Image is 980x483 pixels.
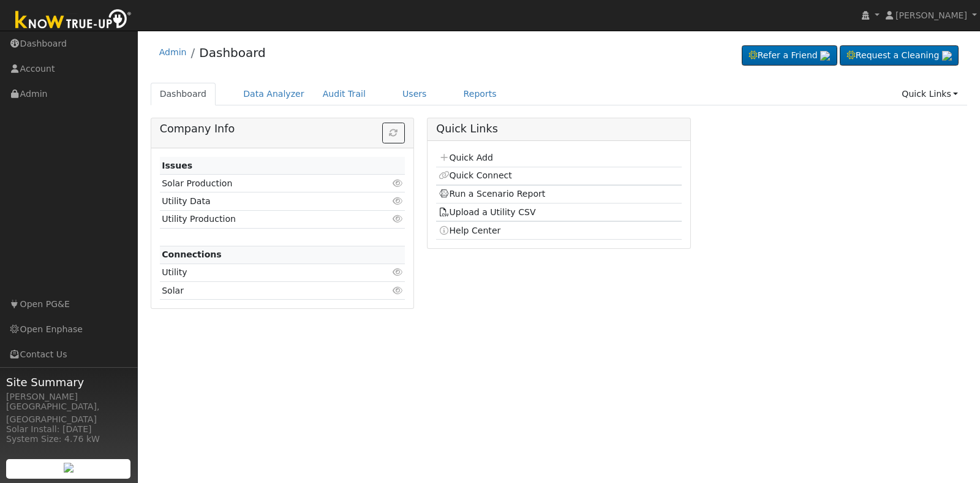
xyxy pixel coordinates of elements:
[160,192,366,210] td: Utility Data
[160,123,405,135] h5: Company Info
[436,123,681,135] h5: Quick Links
[742,45,837,66] a: Refer a Friend
[439,226,501,235] a: Help Center
[162,161,192,170] strong: Issues
[439,189,546,199] a: Run a Scenario Report
[392,197,403,205] i: Click to view
[6,390,131,403] div: [PERSON_NAME]
[454,83,506,105] a: Reports
[6,374,131,390] span: Site Summary
[439,170,512,180] a: Quick Connect
[160,175,366,192] td: Solar Production
[234,83,314,105] a: Data Analyzer
[6,400,131,426] div: [GEOGRAPHIC_DATA], [GEOGRAPHIC_DATA]
[840,45,959,66] a: Request a Cleaning
[392,268,403,276] i: Click to view
[892,83,967,105] a: Quick Links
[159,47,187,57] a: Admin
[439,153,493,162] a: Quick Add
[392,215,403,223] i: Click to view
[151,83,216,105] a: Dashboard
[895,10,967,20] span: [PERSON_NAME]
[160,210,366,228] td: Utility Production
[6,423,131,436] div: Solar Install: [DATE]
[9,7,138,34] img: Know True-Up
[820,51,830,61] img: retrieve
[393,83,436,105] a: Users
[6,433,131,446] div: System Size: 4.76 kW
[942,51,952,61] img: retrieve
[160,282,366,300] td: Solar
[439,207,536,217] a: Upload a Utility CSV
[162,249,222,259] strong: Connections
[392,179,403,188] i: Click to view
[64,463,73,473] img: retrieve
[392,286,403,295] i: Click to view
[199,45,266,60] a: Dashboard
[314,83,375,105] a: Audit Trail
[160,264,366,281] td: Utility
